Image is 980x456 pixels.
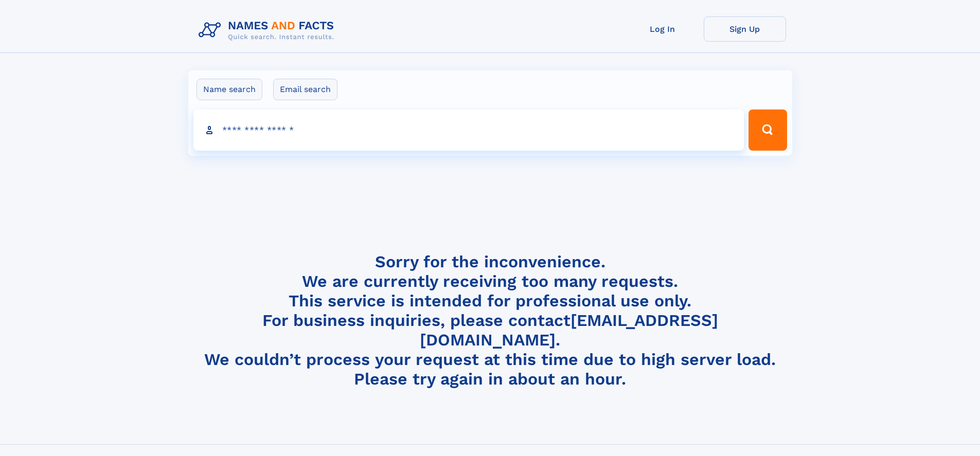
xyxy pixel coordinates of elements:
[194,16,343,44] img: Logo Names and Facts
[420,311,718,350] a: [EMAIL_ADDRESS][DOMAIN_NAME]
[194,252,786,389] h4: Sorry for the inconvenience. We are currently receiving too many requests. This service is intend...
[704,16,786,42] a: Sign Up
[197,79,262,100] label: Name search
[621,16,704,42] a: Log In
[749,110,787,151] button: Search Button
[193,110,744,151] input: search input
[273,79,337,100] label: Email search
